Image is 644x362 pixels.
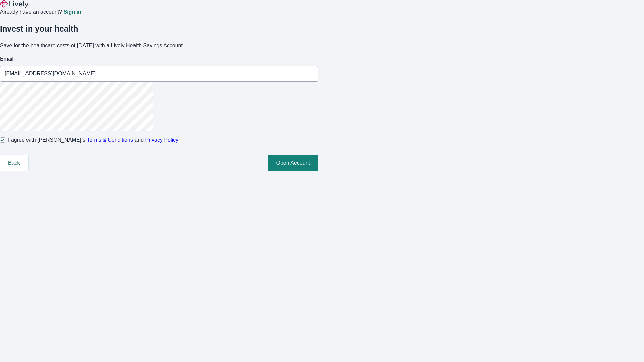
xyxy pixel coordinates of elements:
[268,155,318,171] button: Open Account
[87,137,133,143] a: Terms & Conditions
[63,9,81,15] a: Sign in
[8,136,178,144] span: I agree with [PERSON_NAME]’s and
[145,137,179,143] a: Privacy Policy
